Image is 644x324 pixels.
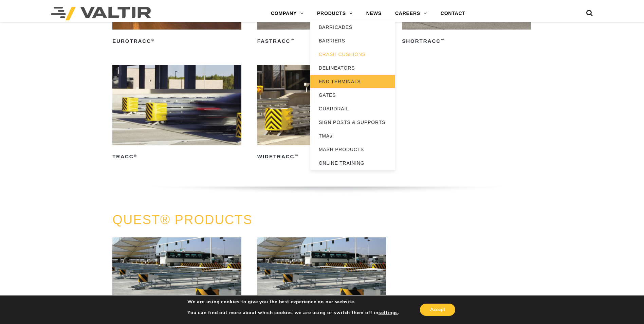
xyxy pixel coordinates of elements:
[310,143,395,156] a: MASH PRODUCTS
[257,65,386,162] a: WideTRACC™
[310,88,395,102] a: GATES
[310,34,395,48] a: BARRIERS
[420,304,455,316] button: Accept
[310,115,395,129] a: SIGN POSTS & SUPPORTS
[264,7,310,20] a: COMPANY
[290,38,295,42] sup: ™
[294,154,299,158] sup: ™
[112,151,241,162] h2: TRACC
[51,7,151,20] img: Valtir
[434,7,472,20] a: CONTACT
[402,36,531,47] h2: ShorTRACC
[151,38,154,42] sup: ®
[310,156,395,170] a: ONLINE TRAINING
[187,310,399,316] p: You can find out more about which cookies we are using or switch them off in .
[310,102,395,115] a: GUARDRAIL
[112,65,241,162] a: TRACC®
[310,48,395,61] a: CRASH CUSHIONS
[360,7,388,20] a: NEWS
[310,129,395,143] a: TMAs
[112,36,241,47] h2: EuroTRACC
[310,20,395,34] a: BARRICADES
[310,75,395,88] a: END TERMINALS
[388,7,434,20] a: CAREERS
[441,38,445,42] sup: ™
[310,61,395,75] a: DELINEATORS
[257,36,386,47] h2: FasTRACC
[134,154,137,158] sup: ®
[310,7,360,20] a: PRODUCTS
[187,299,399,305] p: We are using cookies to give you the best experience on our website.
[257,151,386,162] h2: WideTRACC
[112,213,253,227] a: QUEST® PRODUCTS
[379,310,398,316] button: settings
